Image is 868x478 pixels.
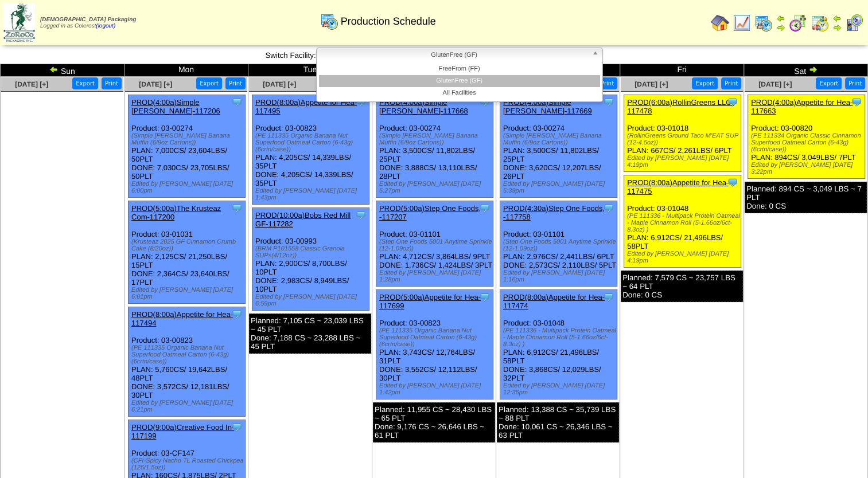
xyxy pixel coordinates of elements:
button: Export [692,77,718,89]
div: Edited by [PERSON_NAME] [DATE] 4:19pm [627,250,741,264]
a: [DATE] [+] [635,80,668,88]
div: (PE 111335 Organic Banana Nut Superfood Oatmeal Carton (6-43g)(6crtn/case)) [131,344,245,365]
img: Tooltip [603,96,614,108]
td: Sun [1,64,124,77]
div: Planned: 894 CS ~ 3,049 LBS ~ 7 PLT Done: 0 CS [745,182,867,213]
div: Product: 03-00274 PLAN: 3,500CS / 11,802LBS / 25PLT DONE: 3,888CS / 13,110LBS / 28PLT [376,95,493,198]
div: Product: 03-01048 PLAN: 6,912CS / 21,496LBS / 58PLT [624,175,741,268]
a: PROD(5:00a)Appetite for Hea-117699 [379,293,481,310]
img: line_graph.gif [733,14,751,32]
img: home.gif [711,14,729,32]
span: GlutenFree (GF) [321,48,587,62]
div: Product: 03-01101 PLAN: 2,976CS / 2,441LBS / 6PLT DONE: 2,573CS / 2,110LBS / 5PLT [500,201,617,287]
div: Edited by [PERSON_NAME] [DATE] 6:01pm [131,287,245,300]
button: Print [597,77,617,89]
td: Tue [248,64,372,77]
a: (logout) [96,23,115,29]
img: arrowleft.gif [49,65,59,74]
div: Product: 03-00823 PLAN: 3,743CS / 12,764LBS / 31PLT DONE: 3,552CS / 12,112LBS / 30PLT [376,290,493,399]
div: (PE 111335 Organic Banana Nut Superfood Oatmeal Carton (6-43g)(6crtn/case)) [379,327,493,348]
img: zoroco-logo-small.webp [3,3,35,42]
a: PROD(8:00a)Appetite for Hea-117495 [255,98,357,115]
img: arrowright.gif [808,65,818,74]
a: PROD(8:00a)Appetite for Hea-117475 [627,178,729,195]
div: Edited by [PERSON_NAME] [DATE] 12:36pm [503,382,617,396]
img: Tooltip [727,96,738,108]
a: PROD(9:00a)Creative Food In-117199 [131,423,234,440]
li: GlutenFree (GF) [319,75,600,87]
a: PROD(4:30a)Step One Foods, -117758 [503,204,605,221]
img: arrowleft.gif [776,14,785,23]
div: Product: 03-00993 PLAN: 2,900CS / 8,700LBS / 10PLT DONE: 2,983CS / 8,949LBS / 10PLT [252,208,369,311]
a: [DATE] [+] [758,80,792,88]
div: (PE 111335 Organic Banana Nut Superfood Oatmeal Carton (6-43g)(6crtn/case)) [255,132,369,153]
div: Edited by [PERSON_NAME] [DATE] 1:16pm [503,269,617,283]
a: PROD(4:00a)Simple [PERSON_NAME]-117669 [503,98,592,115]
li: FreeFrom (FF) [319,63,600,75]
a: PROD(4:00a)Simple [PERSON_NAME]-117206 [131,98,220,115]
div: Edited by [PERSON_NAME] [DATE] 1:43pm [255,187,369,201]
div: Product: 03-00274 PLAN: 3,500CS / 11,802LBS / 25PLT DONE: 3,620CS / 12,207LBS / 26PLT [500,95,617,198]
div: Edited by [PERSON_NAME] [DATE] 4:19pm [627,155,741,169]
span: Logged in as Colerost [40,17,136,29]
span: Production Schedule [341,15,436,28]
img: Tooltip [727,177,738,188]
li: All Facilities [319,87,600,99]
div: Product: 03-00274 PLAN: 7,000CS / 23,604LBS / 50PLT DONE: 7,030CS / 23,705LBS / 50PLT [129,95,246,198]
a: PROD(10:00a)Bobs Red Mill GF-117282 [255,211,351,228]
img: Tooltip [355,209,367,221]
div: Edited by [PERSON_NAME] [DATE] 1:42pm [379,382,493,396]
span: [DATE] [+] [263,80,296,88]
div: (Simple [PERSON_NAME] Banana Muffin (6/9oz Cartons)) [503,132,617,146]
div: (CFI-Spicy Nacho TL Roasted Chickpea (125/1.5oz)) [131,457,245,471]
div: (PE 111334 Organic Classic Cinnamon Superfood Oatmeal Carton (6-43g)(6crtn/case)) [751,132,865,153]
a: [DATE] [+] [139,80,172,88]
div: Product: 03-01101 PLAN: 4,712CS / 3,864LBS / 9PLT DONE: 1,736CS / 1,424LBS / 3PLT [376,201,493,287]
div: Product: 03-00820 PLAN: 894CS / 3,049LBS / 7PLT [748,95,865,179]
div: (PE 111336 - Multipack Protein Oatmeal - Maple Cinnamon Roll (5-1.66oz/6ct-8.3oz) ) [503,327,617,348]
img: calendarcustomer.gif [845,14,863,32]
img: calendarprod.gif [320,12,338,30]
a: PROD(8:00a)Appetite for Hea-117494 [131,310,233,327]
div: (RollinGreens Ground Taco M'EAT SUP (12-4.5oz)) [627,132,741,146]
div: Edited by [PERSON_NAME] [DATE] 5:27pm [379,181,493,194]
img: calendarblend.gif [789,14,807,32]
div: Edited by [PERSON_NAME] [DATE] 6:00pm [131,181,245,194]
div: (PE 111336 - Multipack Protein Oatmeal - Maple Cinnamon Roll (5-1.66oz/6ct-8.3oz) ) [627,213,741,233]
img: Tooltip [851,96,862,108]
div: Edited by [PERSON_NAME] [DATE] 6:59pm [255,293,369,307]
div: Planned: 7,579 CS ~ 23,757 LBS ~ 64 PLT Done: 0 CS [621,271,743,302]
img: Tooltip [479,202,491,214]
div: (Step One Foods 5001 Anytime Sprinkle (12-1.09oz)) [379,238,493,252]
div: (Simple [PERSON_NAME] Banana Muffin (6/9oz Cartons)) [131,132,245,146]
button: Export [196,77,222,89]
button: Print [721,77,741,89]
div: (Krusteaz 2025 GF Cinnamon Crumb Cake (8/20oz)) [131,238,245,252]
img: Tooltip [231,96,243,108]
div: Product: 03-00823 PLAN: 5,760CS / 19,642LBS / 48PLT DONE: 3,572CS / 12,181LBS / 30PLT [129,307,246,417]
span: [DEMOGRAPHIC_DATA] Packaging [40,17,136,23]
div: Product: 03-01018 PLAN: 667CS / 2,261LBS / 6PLT [624,95,741,172]
a: PROD(5:00a)The Krusteaz Com-117200 [131,204,221,221]
button: Export [72,77,98,89]
div: Edited by [PERSON_NAME] [DATE] 6:21pm [131,399,245,413]
button: Print [225,77,246,89]
div: Edited by [PERSON_NAME] [DATE] 5:39pm [503,181,617,194]
a: PROD(4:00a)Simple [PERSON_NAME]-117668 [379,98,468,115]
img: arrowright.gif [776,23,785,32]
img: Tooltip [603,202,614,214]
div: Product: 03-01031 PLAN: 2,125CS / 21,250LBS / 15PLT DONE: 2,364CS / 23,640LBS / 17PLT [129,201,246,304]
td: Sat [744,64,868,77]
a: [DATE] [+] [15,80,48,88]
div: Edited by [PERSON_NAME] [DATE] 1:28pm [379,269,493,283]
img: Tooltip [231,202,243,214]
div: (Simple [PERSON_NAME] Banana Muffin (6/9oz Cartons)) [379,132,493,146]
div: Product: 03-00823 PLAN: 4,205CS / 14,339LBS / 35PLT DONE: 4,205CS / 14,339LBS / 35PLT [252,95,369,205]
td: Mon [124,64,248,77]
div: (Step One Foods 5001 Anytime Sprinkle (12-1.09oz)) [503,238,617,252]
a: PROD(8:00a)Appetite for Hea-117474 [503,293,605,310]
img: Tooltip [231,308,243,320]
